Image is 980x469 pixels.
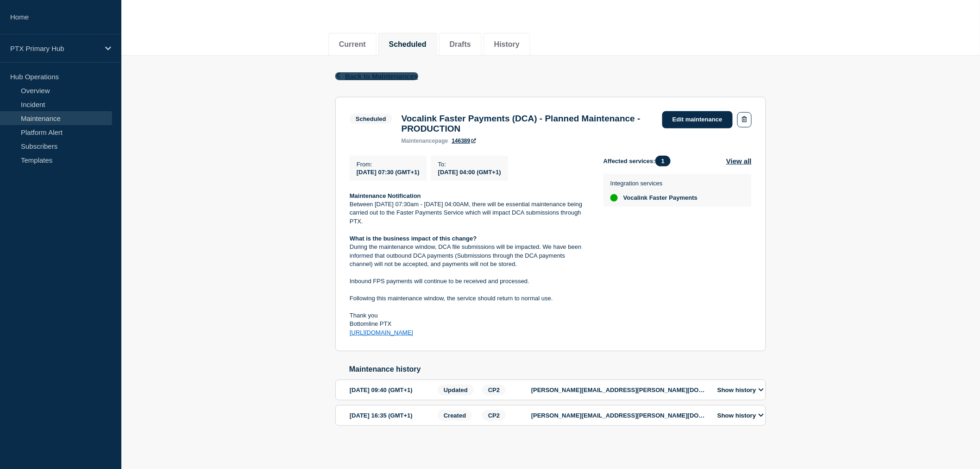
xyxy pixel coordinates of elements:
[531,387,707,393] p: [PERSON_NAME][EMAIL_ADDRESS][PERSON_NAME][DOMAIN_NAME]
[335,72,418,80] button: Back to Maintenances
[438,385,474,395] span: Updated
[357,161,420,168] p: From :
[494,40,520,49] button: History
[357,169,420,176] span: [DATE] 07:30 (GMT+1)
[452,138,476,144] a: 146389
[349,365,766,374] h2: Maintenance history
[450,40,471,49] button: Drafts
[603,156,675,166] span: Affected services:
[438,169,501,176] span: [DATE] 04:00 (GMT+1)
[389,40,427,49] button: Scheduled
[402,114,653,134] h3: Vocalink Faster Payments (DCA) - Planned Maintenance - PRODUCTION
[339,40,366,49] button: Current
[350,311,589,320] p: Thank you
[715,412,766,419] button: Show history
[350,277,589,285] p: Inbound FPS payments will continue to be received and processed.
[655,156,671,166] span: 1
[438,161,501,168] p: To :
[623,194,697,202] span: Vocalink Faster Payments
[345,72,418,80] span: Back to Maintenances
[350,410,435,421] div: [DATE] 16:35 (GMT+1)
[350,294,589,303] p: Following this maintenance window, the service should return to normal use.
[10,44,99,52] p: PTX Primary Hub
[482,385,506,395] span: CP2
[482,410,506,421] span: CP2
[610,180,697,187] p: Integration services
[350,192,421,199] strong: Maintenance Notification
[350,320,589,328] p: Bottomline PTX
[350,200,589,226] p: Between [DATE] 07:30am - [DATE] 04:00AM, there will be essential maintenance being carried out to...
[662,111,733,128] a: Edit maintenance
[350,114,392,124] span: Scheduled
[402,138,448,144] p: page
[350,243,589,268] p: During the maintenance window, DCA file submissions will be impacted. We have been informed that ...
[402,138,435,144] span: maintenance
[350,385,435,395] div: [DATE] 09:40 (GMT+1)
[726,156,752,166] button: View all
[610,194,618,202] div: up
[350,329,413,336] a: [URL][DOMAIN_NAME]
[350,235,477,242] strong: What is the business impact of this change?
[715,386,766,394] button: Show history
[438,410,472,421] span: Created
[531,412,707,419] p: [PERSON_NAME][EMAIL_ADDRESS][PERSON_NAME][DOMAIN_NAME]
